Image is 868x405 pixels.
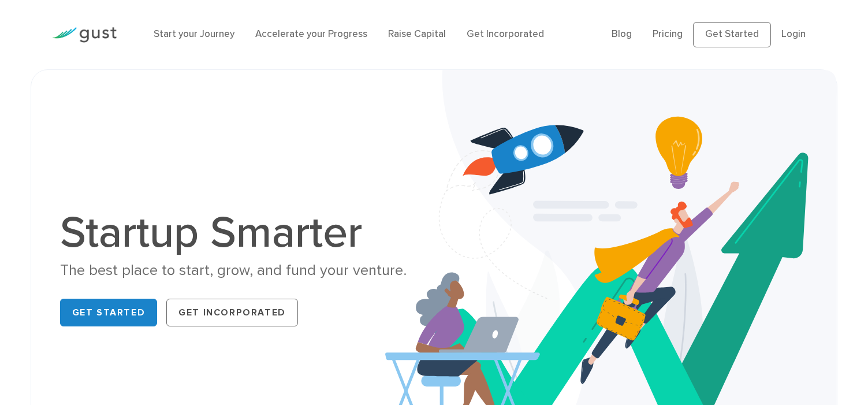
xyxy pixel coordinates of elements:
h1: Startup Smarter [60,211,426,255]
a: Blog [612,28,632,40]
a: Start your Journey [154,28,234,40]
a: Get Started [693,22,771,47]
a: Get Incorporated [467,28,544,40]
div: The best place to start, grow, and fund your venture. [60,261,426,281]
a: Pricing [653,28,683,40]
img: Gust Logo [52,27,117,43]
a: Accelerate your Progress [255,28,367,40]
a: Raise Capital [388,28,446,40]
a: Get Started [60,299,158,326]
a: Get Incorporated [166,299,298,326]
a: Login [781,28,806,40]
